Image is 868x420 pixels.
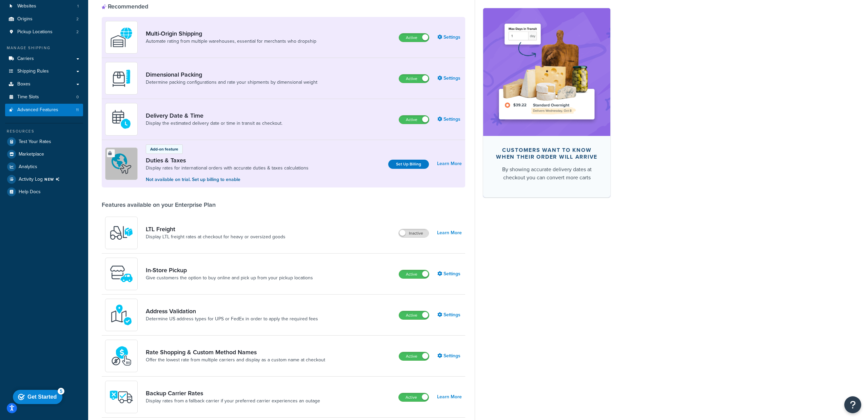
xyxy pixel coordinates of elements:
a: Learn More [437,228,462,238]
a: Automate rating from multiple warehouses, essential for merchants who dropship [146,38,316,45]
a: Learn More [437,159,462,168]
a: Settings [437,269,462,279]
a: Display LTL freight rates at checkout for heavy or oversized goods [146,234,285,240]
a: Settings [437,33,462,42]
span: Advanced Features [17,107,58,113]
div: Recommended [102,3,148,10]
img: icon-duo-feat-rate-shopping-ecdd8bed.png [110,344,133,368]
img: y79ZsPf0fXUFUhFXDzUgf+ktZg5F2+ohG75+v3d2s1D9TjoU8PiyCIluIjV41seZevKCRuEjTPPOKHJsQcmKCXGdfprl3L4q7... [110,221,133,245]
a: Dimensional Packing [146,71,317,78]
span: 2 [76,29,79,35]
a: In-Store Pickup [146,266,313,274]
a: Set Up Billing [388,160,429,169]
img: icon-duo-feat-backup-carrier-4420b188.png [110,385,133,409]
a: Shipping Rules [5,65,83,78]
li: Advanced Features [5,104,83,116]
img: kIG8fy0lQAAAABJRU5ErkJggg== [110,303,133,327]
span: Websites [17,3,36,9]
a: Address Validation [146,307,318,315]
a: Learn More [437,392,462,402]
label: Active [399,75,429,83]
a: LTL Freight [146,225,285,233]
span: Test Your Rates [19,139,51,145]
li: [object Object] [5,173,83,185]
label: Inactive [399,229,429,237]
div: Get Started 5 items remaining, 0% complete [3,3,52,18]
a: Marketplace [5,148,83,160]
span: Origins [17,16,33,22]
a: Carriers [5,53,83,65]
a: Duties & Taxes [146,157,309,164]
a: Display rates for international orders with accurate duties & taxes calculations [146,165,309,172]
a: Multi-Origin Shipping [146,30,316,37]
span: NEW [44,177,62,182]
a: Backup Carrier Rates [146,389,320,397]
a: Display rates from a fallback carrier if your preferred carrier experiences an outage [146,398,320,404]
span: Help Docs [19,189,41,195]
a: Pickup Locations2 [5,26,83,38]
a: Offer the lowest rate from multiple carriers and display as a custom name at checkout [146,357,325,363]
li: Time Slots [5,91,83,103]
label: Active [399,116,429,124]
a: Help Docs [5,186,83,198]
span: Analytics [19,164,37,170]
span: 0 [76,94,79,100]
img: wfgcfpwTIucLEAAAAASUVORK5CYII= [110,262,133,286]
li: Origins [5,13,83,25]
p: Not available on trial. Set up billing to enable [146,176,309,183]
a: Determine packing configurations and rate your shipments by dimensional weight [146,79,317,86]
a: Settings [437,310,462,320]
a: Advanced Features11 [5,104,83,116]
span: Carriers [17,56,34,62]
span: Activity Log [19,175,62,184]
a: Delivery Date & Time [146,112,282,119]
a: Settings [437,74,462,83]
label: Active [399,270,429,278]
span: 11 [76,107,79,113]
div: Get Started [17,7,46,14]
img: DTVBYsAAAAAASUVORK5CYII= [110,66,133,90]
img: gfkeb5ejjkALwAAAABJRU5ErkJggg== [110,107,133,131]
button: Open Resource Center [844,396,861,413]
a: Test Your Rates [5,136,83,148]
a: Origins2 [5,13,83,25]
img: feature-image-ddt-36eae7f7280da8017bfb280eaccd9c446f90b1fe08728e4019434db127062ab4.png [493,18,600,125]
li: Pickup Locations [5,26,83,38]
a: Give customers the option to buy online and pick up from your pickup locations [146,275,313,281]
div: 5 [47,1,54,8]
label: Active [399,352,429,360]
span: Boxes [17,81,31,87]
span: Time Slots [17,94,39,100]
img: WatD5o0RtDAAAAAElFTkSuQmCC [110,25,133,49]
a: Settings [437,351,462,361]
div: Customers want to know when their order will arrive [494,146,599,160]
a: Boxes [5,78,83,91]
span: Shipping Rules [17,68,49,74]
span: Marketplace [19,152,44,157]
a: Settings [437,115,462,124]
span: 2 [76,16,79,22]
label: Active [399,311,429,319]
a: Activity LogNEW [5,173,83,185]
a: Time Slots0 [5,91,83,103]
span: Pickup Locations [17,29,53,35]
p: Add-on feature [150,146,178,152]
div: Resources [5,128,83,134]
div: By showing accurate delivery dates at checkout you can convert more carts [494,165,599,181]
div: Features available on your Enterprise Plan [102,201,216,208]
a: Determine US address types for UPS or FedEx in order to apply the required fees [146,316,318,322]
label: Active [399,34,429,42]
a: Rate Shopping & Custom Method Names [146,348,325,356]
span: 1 [77,3,79,9]
a: Analytics [5,161,83,173]
label: Active [399,393,429,401]
div: Manage Shipping [5,45,83,51]
a: Display the estimated delivery date or time in transit as checkout. [146,120,282,127]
